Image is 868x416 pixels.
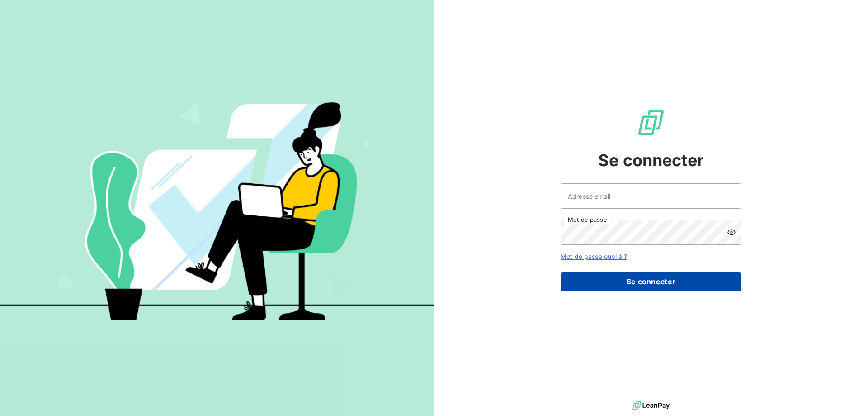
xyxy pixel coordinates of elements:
[561,253,627,260] a: Mot de passe oublié ?
[561,183,741,209] input: placeholder
[598,148,704,172] span: Se connecter
[561,272,741,291] button: Se connecter
[632,399,670,412] img: logo
[637,108,665,137] img: Logo LeanPay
